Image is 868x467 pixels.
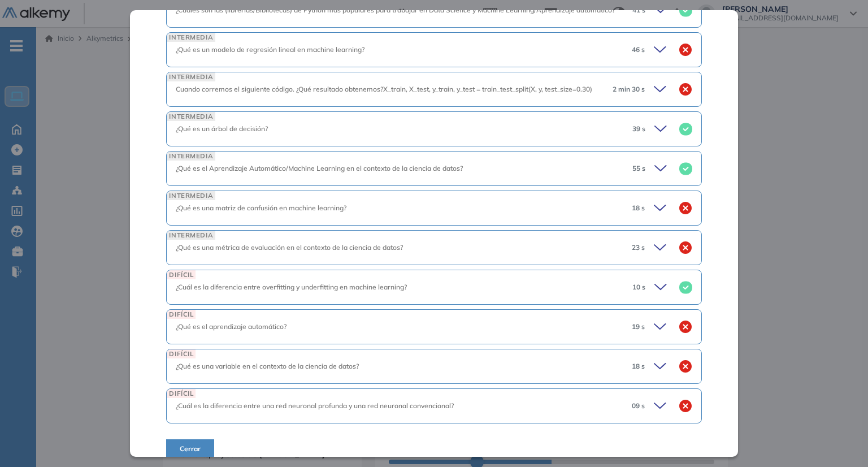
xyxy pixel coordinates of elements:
[176,85,592,93] span: Cuando corremos el siguiente código. ¿Qué resultado obtenemos?X_train, X_test, y_train, y_test = ...
[167,389,196,397] span: DIFÍCIL
[167,270,196,279] span: DIFÍCIL
[632,203,645,213] span: 18 s
[167,310,196,318] span: DIFÍCIL
[176,204,346,212] span: ¿Qué es una matriz de confusión en machine learning?
[176,283,407,291] span: ¿Cuál es la diferencia entre overfitting y underfitting en machine learning?
[166,439,214,459] button: Cerrar
[632,282,645,292] span: 10 s
[167,112,215,120] span: INTERMEDIA
[176,45,364,54] span: ¿Qué es un modelo de regresión lineal en machine learning?
[167,152,215,160] span: INTERMEDIA
[632,124,645,134] span: 39 s
[176,362,359,370] span: ¿Qué es una variable en el contexto de la ciencia de datos?
[632,243,645,253] span: 23 s
[176,164,463,172] span: ¿Qué es el Aprendizaje Automático/Machine Learning en el contexto de la ciencia de datos?
[176,401,454,410] span: ¿Cuál es la diferencia entre una red neuronal profunda y una red neuronal convencional?
[167,191,215,200] span: INTERMEDIA
[632,361,645,371] span: 18 s
[167,231,215,239] span: INTERMEDIA
[632,401,645,411] span: 09 s
[180,444,201,454] span: Cerrar
[167,72,215,81] span: INTERMEDIA
[613,84,645,94] span: 2 min 30 s
[167,33,215,41] span: INTERMEDIA
[632,163,645,174] span: 55 s
[632,45,645,55] span: 46 s
[176,322,287,331] span: ¿Qué es el aprendizaje automático?
[176,243,403,252] span: ¿Qué es una métrica de evaluación en el contexto de la ciencia de datos?
[632,322,645,332] span: 19 s
[167,349,196,358] span: DIFÍCIL
[176,124,268,133] span: ¿Qué es un árbol de decisión?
